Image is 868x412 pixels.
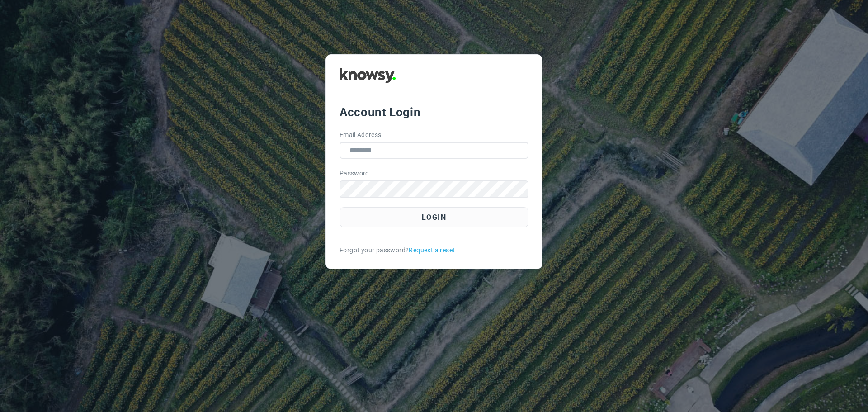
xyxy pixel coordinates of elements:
[340,104,528,120] div: Account Login
[340,246,528,255] div: Forgot your password?
[340,169,369,178] label: Password
[340,207,528,227] button: Login
[340,130,382,140] label: Email Address
[409,246,455,255] a: Request a reset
